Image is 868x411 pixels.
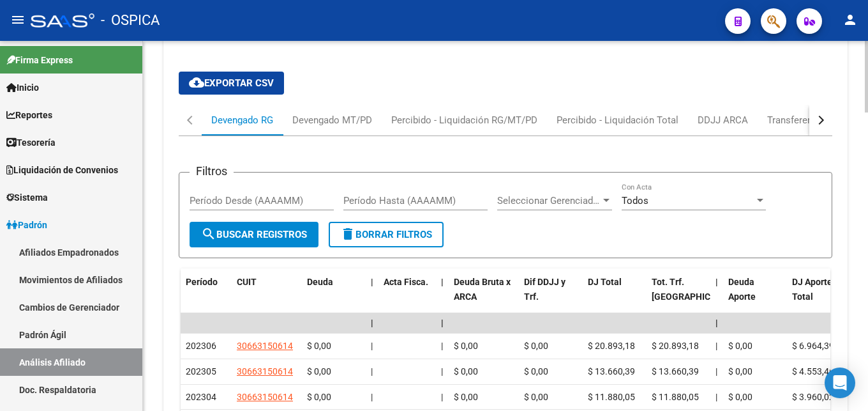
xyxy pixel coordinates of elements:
span: Acta Fisca. [384,277,428,287]
span: $ 0,00 [454,366,478,376]
datatable-header-cell: CUIT [232,268,302,325]
span: | [441,392,443,402]
span: Firma Express [6,53,73,67]
span: $ 0,00 [524,341,548,351]
span: | [371,392,373,402]
span: 202304 [186,392,216,402]
datatable-header-cell: Período [181,268,232,325]
div: Percibido - Liquidación Total [557,113,678,127]
datatable-header-cell: Deuda Bruta x ARCA [449,268,519,325]
span: Tot. Trf. [GEOGRAPHIC_DATA] [652,277,738,302]
datatable-header-cell: | [436,268,449,325]
div: Percibido - Liquidación RG/MT/PD [391,113,537,127]
datatable-header-cell: Acta Fisca. [378,268,436,325]
span: $ 0,00 [524,366,548,376]
span: | [715,392,717,402]
span: | [441,341,443,351]
span: | [371,277,373,287]
div: Transferencias ARCA [767,113,858,127]
div: DDJJ ARCA [698,113,748,127]
span: Seleccionar Gerenciador [497,195,601,206]
span: $ 11.880,05 [652,392,699,402]
span: Deuda Aporte [728,277,756,302]
span: Exportar CSV [189,77,274,89]
span: DJ Aporte Total [792,277,832,302]
mat-icon: cloud_download [189,75,204,90]
span: $ 0,00 [728,392,752,402]
span: | [371,366,373,376]
datatable-header-cell: | [710,268,723,325]
span: | [371,318,373,328]
mat-icon: delete [340,226,355,242]
span: $ 13.660,39 [652,366,699,376]
div: Devengado MT/PD [292,113,372,127]
span: Período [186,277,218,287]
span: $ 3.960,02 [792,392,834,402]
span: Sistema [6,190,48,205]
mat-icon: person [842,12,858,27]
span: Padrón [6,218,47,232]
span: 202305 [186,366,216,376]
span: | [715,341,717,351]
datatable-header-cell: DJ Aporte Total [787,268,851,325]
mat-icon: menu [10,12,26,27]
span: | [715,277,718,287]
span: Tesorería [6,136,56,150]
span: $ 20.893,18 [652,341,699,351]
span: 202306 [186,341,216,351]
datatable-header-cell: Tot. Trf. Bruto [647,268,710,325]
span: - OSPICA [101,6,160,35]
span: $ 20.893,18 [588,341,635,351]
span: $ 11.880,05 [588,392,635,402]
span: | [715,318,718,328]
button: Exportar CSV [179,72,284,95]
span: $ 0,00 [307,366,331,376]
span: Buscar Registros [201,229,307,240]
datatable-header-cell: | [366,268,378,325]
span: $ 6.964,39 [792,341,834,351]
span: Reportes [6,108,52,122]
span: Dif DDJJ y Trf. [524,277,565,302]
span: CUIT [237,277,257,287]
datatable-header-cell: DJ Total [583,268,647,325]
button: Borrar Filtros [329,222,444,247]
span: Inicio [6,81,39,95]
span: | [441,366,443,376]
span: | [441,277,444,287]
span: $ 13.660,39 [588,366,635,376]
h3: Filtros [190,162,234,180]
span: | [441,318,444,328]
span: Liquidación de Convenios [6,163,118,177]
span: $ 0,00 [454,392,478,402]
span: | [371,341,373,351]
span: 30663150614 [237,366,293,376]
span: | [715,366,717,376]
datatable-header-cell: Deuda Aporte [723,268,787,325]
span: 30663150614 [237,392,293,402]
mat-icon: search [201,226,216,242]
span: $ 0,00 [454,341,478,351]
span: Borrar Filtros [340,229,432,240]
span: $ 4.553,46 [792,366,834,376]
div: Open Intercom Messenger [825,368,855,398]
datatable-header-cell: Dif DDJJ y Trf. [519,268,583,325]
span: Deuda Bruta x ARCA [454,277,511,302]
span: Deuda [307,277,333,287]
span: $ 0,00 [524,392,548,402]
button: Buscar Registros [190,222,318,247]
span: $ 0,00 [307,341,331,351]
span: $ 0,00 [728,366,752,376]
span: $ 0,00 [728,341,752,351]
span: 30663150614 [237,341,293,351]
span: DJ Total [588,277,622,287]
span: $ 0,00 [307,392,331,402]
span: Todos [622,195,648,206]
datatable-header-cell: Deuda [302,268,366,325]
div: Devengado RG [211,113,273,127]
